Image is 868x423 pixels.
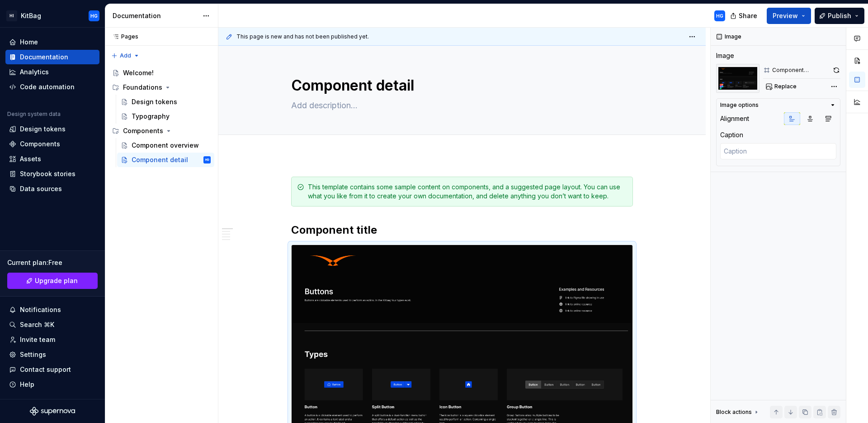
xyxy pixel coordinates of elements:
a: Home [5,35,99,49]
div: Components [123,126,163,135]
a: Component overview [117,138,214,153]
span: Preview [773,11,798,20]
div: HG [716,12,723,19]
div: Help [20,380,34,389]
div: Image options [720,101,759,109]
span: Replace [774,83,797,90]
svg: Supernova Logo [30,407,75,416]
a: Storybook stories [5,167,99,181]
div: Alignment [720,114,749,123]
a: Analytics [5,65,99,79]
button: Preview [767,8,811,24]
div: Page tree [108,66,214,167]
div: Code automation [20,82,75,91]
div: Notifications [20,305,61,314]
div: KitBag [21,11,41,20]
a: Data sources [5,182,99,196]
a: Welcome! [108,66,214,80]
a: Settings [5,347,99,362]
span: Share [739,11,757,20]
div: Search ⌘K [20,320,54,329]
button: Search ⌘K [5,317,99,332]
a: Documentation [5,50,99,64]
span: This page is new and has not been published yet. [236,33,369,40]
div: Design tokens [20,125,66,134]
div: Components [108,124,214,138]
div: Data sources [20,184,62,193]
button: HIKitBagHG [2,6,103,25]
a: Invite team [5,332,99,347]
div: HG [90,12,98,19]
div: Assets [20,154,41,163]
a: Design tokens [117,95,214,109]
div: HI [6,10,17,21]
div: Documentation [113,11,198,20]
a: Assets [5,152,99,166]
div: This template contains some sample content on components, and a suggested page layout. You can us... [308,183,627,201]
div: Block actions [716,409,752,416]
button: Share [726,8,763,24]
div: HG [205,155,209,164]
h2: Component title [291,223,633,237]
button: Add [108,49,142,62]
textarea: Component detail [289,75,631,96]
a: Upgrade plan [7,273,98,289]
div: Component detail [132,155,188,164]
div: Typography [132,112,170,121]
span: Upgrade plan [35,276,78,285]
a: Design tokens [5,122,99,136]
button: Publish [815,8,864,24]
a: Components [5,137,99,151]
span: Publish [828,11,851,20]
button: Help [5,377,99,392]
a: Code automation [5,80,99,94]
div: Analytics [20,67,49,77]
a: Component detailHG [117,153,214,167]
div: Caption [720,130,743,139]
button: Notifications [5,303,99,317]
button: Image options [720,101,836,109]
div: Foundations [123,83,162,92]
div: Settings [20,350,46,359]
button: Replace [763,80,801,93]
button: Contact support [5,362,99,377]
div: Design tokens [132,97,177,106]
div: Current plan : Free [7,258,98,267]
div: Foundations [108,80,214,95]
span: Add [120,52,131,59]
div: Invite team [20,335,55,344]
div: Components [20,139,60,149]
div: Pages [108,33,138,40]
div: Component documentation template [772,67,830,74]
div: Welcome! [123,68,154,77]
div: Block actions [716,406,760,418]
div: Documentation [20,53,68,62]
div: Image [716,51,734,60]
img: c21fe95b-fd8a-43e9-965c-7297e4ee635b.png [716,64,759,93]
div: Storybook stories [20,169,75,178]
div: Component overview [132,141,199,150]
div: Home [20,38,38,47]
div: Design system data [7,111,61,118]
a: Typography [117,109,214,124]
div: Contact support [20,365,71,374]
